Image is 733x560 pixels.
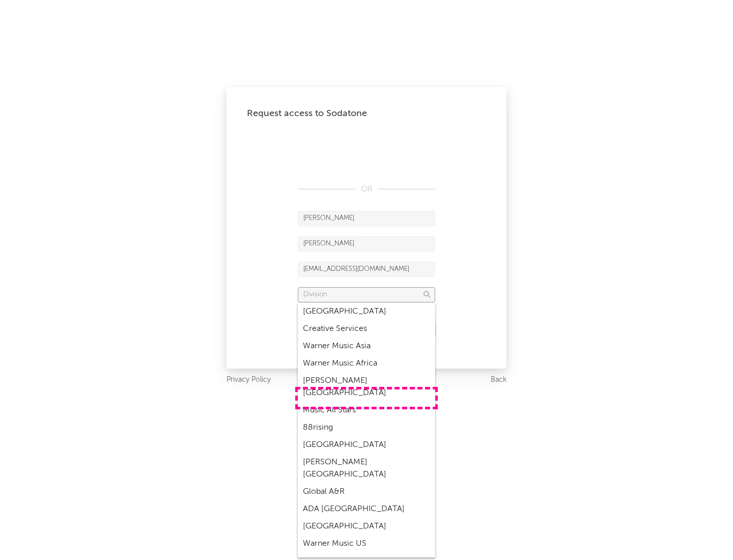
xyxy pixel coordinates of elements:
[298,183,435,195] div: OR
[247,107,486,120] div: Request access to Sodatone
[298,500,435,518] div: ADA [GEOGRAPHIC_DATA]
[298,518,435,535] div: [GEOGRAPHIC_DATA]
[298,211,435,226] input: First Name
[298,338,435,355] div: Warner Music Asia
[298,436,435,454] div: [GEOGRAPHIC_DATA]
[298,372,435,402] div: [PERSON_NAME] [GEOGRAPHIC_DATA]
[298,535,435,552] div: Warner Music US
[298,320,435,338] div: Creative Services
[491,374,506,386] a: Back
[298,262,435,277] input: Email
[298,303,435,320] div: [GEOGRAPHIC_DATA]
[298,236,435,251] input: Last Name
[298,419,435,436] div: 88rising
[298,483,435,500] div: Global A&R
[298,287,435,302] input: Division
[298,402,435,419] div: Music All Stars
[298,454,435,483] div: [PERSON_NAME] [GEOGRAPHIC_DATA]
[227,374,271,386] a: Privacy Policy
[298,355,435,372] div: Warner Music Africa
